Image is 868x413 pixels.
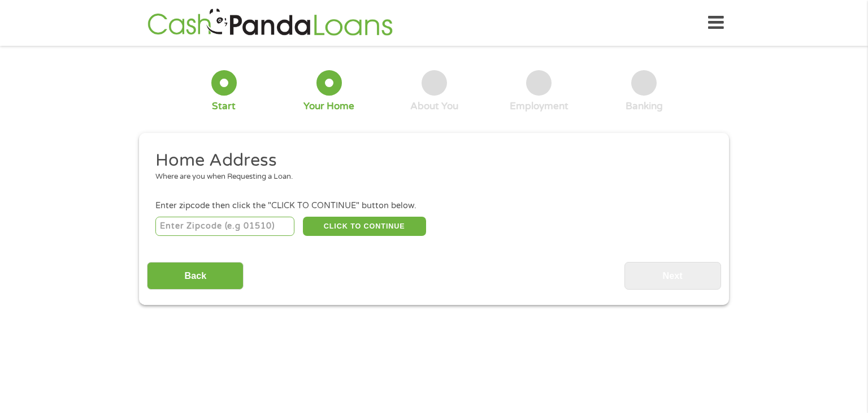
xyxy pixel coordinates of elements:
input: Back [147,262,244,290]
div: Where are you when Requesting a Loan. [155,171,705,183]
input: Next [624,262,721,290]
div: Enter zipcode then click the "CLICK TO CONTINUE" button below. [155,200,713,212]
button: CLICK TO CONTINUE [303,217,426,236]
input: Enter Zipcode (e.g 01510) [155,217,295,236]
div: Start [212,100,236,113]
div: Employment [510,100,568,113]
h2: Home Address [155,149,705,172]
div: About You [410,100,458,113]
img: GetLoanNow Logo [144,7,396,39]
div: Your Home [303,100,354,113]
div: Banking [626,100,663,113]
